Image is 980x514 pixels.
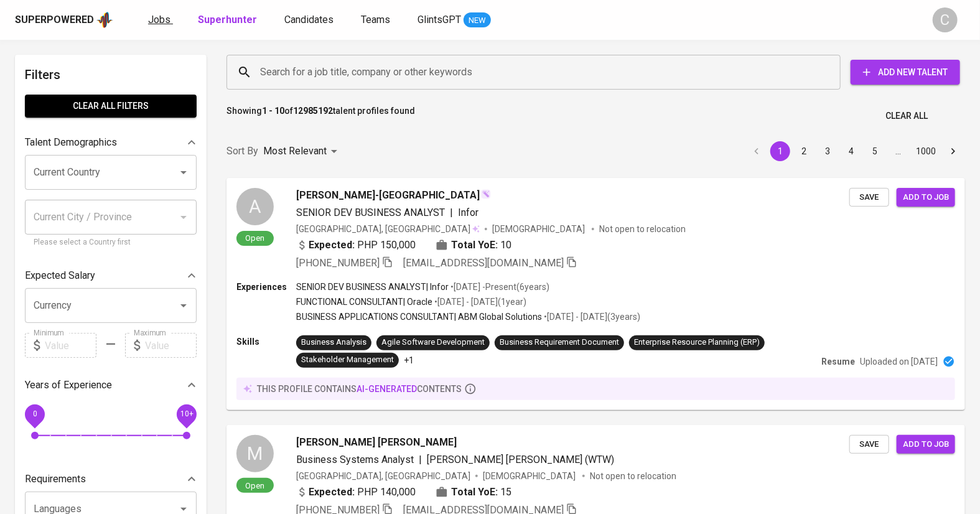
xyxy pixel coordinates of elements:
[418,12,491,28] a: GlintsGPT NEW
[226,105,415,128] p: Showing of talent profiles found
[45,333,96,358] input: Value
[450,205,453,220] span: |
[418,14,461,26] span: GlintsGPT
[849,435,889,454] button: Save
[449,281,549,293] p: • [DATE] - Present ( 6 years )
[933,7,958,32] div: C
[451,238,498,253] b: Total YoE:
[309,485,355,500] b: Expected:
[419,452,422,467] span: |
[427,454,614,465] span: [PERSON_NAME] [PERSON_NAME] (WTW)
[500,485,511,500] span: 15
[284,14,334,26] span: Candidates
[296,238,416,253] div: PHP 150,000
[897,188,955,207] button: Add to job
[25,472,86,487] p: Requirements
[25,373,197,398] div: Years of Experience
[236,281,296,293] p: Experiences
[865,141,885,161] button: Go to page 5
[296,257,380,269] span: [PHONE_NUMBER]
[912,141,940,161] button: Go to page 1000
[889,145,908,157] div: …
[263,144,327,159] p: Most Relevant
[25,135,117,150] p: Talent Demographics
[148,12,173,28] a: Jobs
[745,141,965,161] nav: pagination navigation
[180,410,193,419] span: 10+
[25,130,197,155] div: Talent Demographics
[483,470,577,482] span: [DEMOGRAPHIC_DATA]
[175,164,192,181] button: Open
[296,296,432,308] p: FUNCTIONAL CONSULTANT | Oracle
[241,233,270,243] span: Open
[296,485,416,500] div: PHP 140,000
[361,14,390,26] span: Teams
[226,144,258,159] p: Sort By
[96,11,113,29] img: app logo
[296,188,480,203] span: [PERSON_NAME]-[GEOGRAPHIC_DATA]
[226,178,965,410] a: AOpen[PERSON_NAME]-[GEOGRAPHIC_DATA]SENIOR DEV BUSINESS ANALYST|Infor[GEOGRAPHIC_DATA], [GEOGRAPH...
[599,223,686,235] p: Not open to relocation
[634,337,760,348] div: Enterprise Resource Planning (ERP)
[296,223,480,235] div: [GEOGRAPHIC_DATA], [GEOGRAPHIC_DATA]
[15,13,94,27] div: Superpowered
[856,190,883,205] span: Save
[198,12,259,28] a: Superhunter
[849,188,889,207] button: Save
[794,141,814,161] button: Go to page 2
[542,311,640,323] p: • [DATE] - [DATE] ( 3 years )
[301,337,366,348] div: Business Analysis
[148,14,170,26] span: Jobs
[34,236,188,249] p: Please select a Country first
[770,141,790,161] button: page 1
[35,98,187,114] span: Clear All filters
[236,335,296,348] p: Skills
[943,141,963,161] button: Go to next page
[257,383,462,395] p: this profile contains contents
[861,65,950,80] span: Add New Talent
[296,311,542,323] p: BUSINESS APPLICATIONS CONSULTANT | ABM Global Solutions
[296,470,470,482] div: [GEOGRAPHIC_DATA], [GEOGRAPHIC_DATA]
[841,141,861,161] button: Go to page 4
[492,223,587,235] span: [DEMOGRAPHIC_DATA]
[361,12,393,28] a: Teams
[481,189,491,199] img: magic_wand.svg
[590,470,676,482] p: Not open to relocation
[296,454,414,465] span: Business Systems Analyst
[175,297,192,314] button: Open
[500,337,619,348] div: Business Requirement Document
[25,378,112,393] p: Years of Experience
[464,14,491,27] span: NEW
[296,207,445,218] span: SENIOR DEV BUSINESS ANALYST
[856,437,883,452] span: Save
[32,410,37,419] span: 0
[903,437,949,452] span: Add to job
[880,105,933,128] button: Clear All
[25,467,197,492] div: Requirements
[284,12,336,28] a: Candidates
[25,263,197,288] div: Expected Salary
[458,207,478,218] span: Infor
[263,140,342,163] div: Most Relevant
[357,384,417,394] span: AI-generated
[296,281,449,293] p: SENIOR DEV BUSINESS ANALYST | Infor
[236,188,274,225] div: A
[293,106,333,116] b: 12985192
[301,354,394,366] div: Stakeholder Management
[897,435,955,454] button: Add to job
[381,337,485,348] div: Agile Software Development
[404,354,414,367] p: +1
[25,268,95,283] p: Expected Salary
[25,65,197,85] h6: Filters
[236,435,274,472] div: M
[432,296,526,308] p: • [DATE] - [DATE] ( 1 year )
[145,333,197,358] input: Value
[296,435,457,450] span: [PERSON_NAME] [PERSON_NAME]
[403,257,564,269] span: [EMAIL_ADDRESS][DOMAIN_NAME]
[885,108,928,124] span: Clear All
[818,141,838,161] button: Go to page 3
[451,485,498,500] b: Total YoE:
[262,106,284,116] b: 1 - 10
[500,238,511,253] span: 10
[25,95,197,118] button: Clear All filters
